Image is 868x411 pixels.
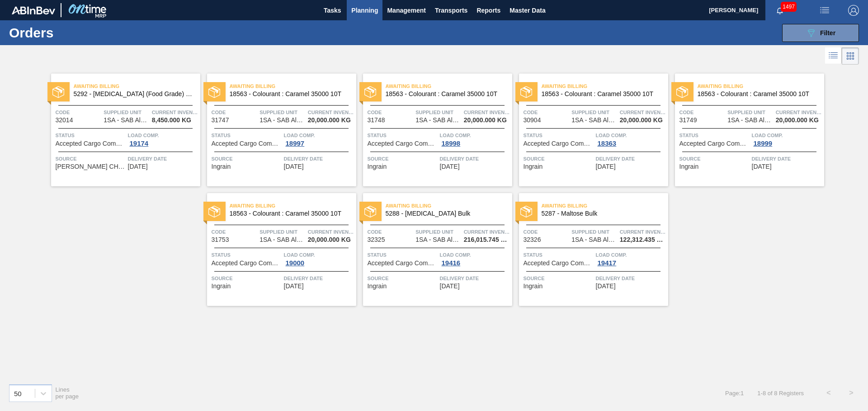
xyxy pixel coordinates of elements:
a: statusAwaiting Billing18563 - Colourant : Caramel 35000 10TCode30904Supplied Unit1SA - SAB Alrode... [512,74,668,186]
span: Awaiting Billing [230,201,356,210]
span: Delivery Date [596,274,666,283]
span: Planning [351,5,378,16]
span: 1SA - SAB Alrode Brewery [259,236,305,243]
span: Delivery Date [440,154,510,163]
span: Awaiting Billing [542,201,668,210]
span: Load Comp. [752,131,822,140]
span: Current inventory [464,108,510,117]
span: Awaiting Billing [386,82,512,91]
span: Source [524,154,594,163]
img: status [676,86,688,98]
button: Notifications [765,4,794,17]
span: Page : 1 [725,390,744,397]
span: Supplied Unit [259,227,306,236]
span: Source [212,274,282,283]
a: Load Comp.18998 [440,131,510,147]
span: Delivery Date [596,154,666,163]
span: Reports [476,5,500,16]
span: 20,000.000 KG [776,117,819,124]
a: Load Comp.19000 [284,250,354,267]
span: 20,000.000 KG [308,236,351,243]
span: Code [679,108,726,117]
img: status [364,86,376,98]
span: Source [679,154,750,163]
span: Ingrain [524,163,543,170]
span: 1SA - SAB Alrode Brewery [415,117,461,124]
span: Management [387,5,426,16]
span: Status [212,250,282,259]
span: Status [524,250,594,259]
span: Lines per page [56,386,79,400]
span: 32325 [368,236,385,243]
span: Awaiting Billing [386,201,512,210]
button: Filter [782,24,859,42]
span: Ingrain [212,163,231,170]
span: Accepted Cargo Composition [56,140,126,147]
span: 10/18/2025 [284,283,304,290]
span: Accepted Cargo Composition [524,140,594,147]
span: 10/11/2025 [752,163,772,170]
span: Status [368,131,438,140]
span: Current inventory [620,227,666,236]
span: Load Comp. [284,250,354,259]
span: 1SA - SAB Alrode Brewery [571,117,617,124]
span: 10/07/2025 [284,163,304,170]
span: Supplied Unit [259,108,306,117]
a: statusAwaiting Billing18563 - Colourant : Caramel 35000 10TCode31747Supplied Unit1SA - SAB Alrode... [200,74,356,186]
div: 18997 [284,140,307,147]
a: Load Comp.19416 [440,250,510,267]
span: Awaiting Billing [698,82,824,91]
span: Awaiting Billing [74,82,200,91]
span: 1 - 8 of 8 Registers [757,390,804,397]
span: Source [368,154,438,163]
span: Ingrain [368,283,387,290]
span: Delivery Date [284,274,354,283]
div: 18363 [596,140,618,147]
span: 32014 [56,117,73,124]
span: 5288 - Dextrose Bulk [386,210,505,217]
span: Delivery Date [752,154,822,163]
span: 10/31/2025 [596,283,616,290]
span: 18563 - Colourant : Caramel 35000 10T [542,91,661,97]
span: Code [524,227,570,236]
div: Card Vision [842,47,859,65]
span: Accepted Cargo Composition [212,260,282,267]
span: Ingrain [524,283,543,290]
span: 5287 - Maltose Bulk [542,210,661,217]
img: TNhmsLtSVTkK8tSr43FrP2fwEKptu5GPRR3wAAAABJRU5ErkJggg== [12,6,55,14]
div: 19417 [596,259,618,267]
button: > [840,382,863,404]
div: 19000 [284,259,307,267]
span: Current inventory [308,108,354,117]
span: Tasks [322,5,342,16]
a: statusAwaiting Billing18563 - Colourant : Caramel 35000 10TCode31753Supplied Unit1SA - SAB Alrode... [200,193,356,306]
span: Load Comp. [596,131,666,140]
span: Delivery Date [440,274,510,283]
span: 18563 - Colourant : Caramel 35000 10T [230,91,349,97]
span: Status [524,131,594,140]
span: 10/01/2025 [128,163,148,170]
img: Logout [848,5,859,16]
span: Load Comp. [440,131,510,140]
span: Supplied Unit [415,227,462,236]
div: 50 [14,389,22,397]
span: 1SA - SAB Alrode Brewery [727,117,773,124]
div: List Vision [825,47,842,65]
span: Code [212,108,258,117]
div: 19174 [128,140,151,147]
a: Load Comp.18999 [752,131,822,147]
a: statusAwaiting Billing5292 - [MEDICAL_DATA] (Food Grade) flakesCode32014Supplied Unit1SA - SAB Al... [44,74,200,186]
a: statusAwaiting Billing18563 - Colourant : Caramel 35000 10TCode31749Supplied Unit1SA - SAB Alrode... [668,74,824,186]
span: 122,312.435 KG [620,236,666,243]
span: 1SA - SAB Alrode Brewery [259,117,305,124]
span: Current inventory [620,108,666,117]
span: 18563 - Colourant : Caramel 35000 10T [230,210,349,217]
span: Accepted Cargo Composition [212,140,282,147]
span: 31747 [212,117,229,124]
span: Current inventory [308,227,354,236]
span: Ingrain [368,163,387,170]
a: statusAwaiting Billing5288 - [MEDICAL_DATA] BulkCode32325Supplied Unit1SA - SAB Alrode BreweryCur... [356,193,512,306]
span: Code [524,108,570,117]
button: < [817,382,840,404]
span: 1SA - SAB Alrode Brewery [415,236,461,243]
